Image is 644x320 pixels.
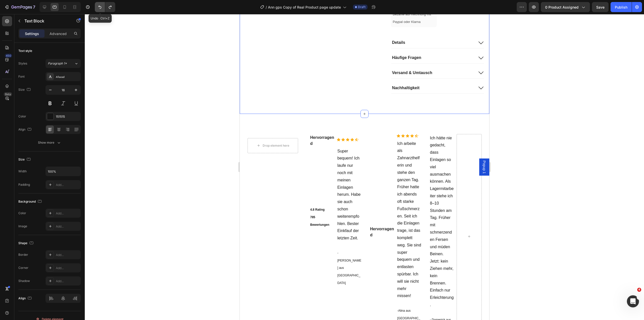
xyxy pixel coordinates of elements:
div: Add... [56,279,79,283]
button: Save [592,2,609,12]
div: Font [18,74,25,79]
div: Text style [18,49,32,53]
strong: 785 Bewertungen [70,201,90,212]
div: Add... [56,183,79,187]
span: Ann gps Copy of Real Product page update [268,5,341,10]
div: Color [18,114,26,119]
div: Image [18,224,27,229]
input: Auto [46,167,80,176]
p: Details [152,26,165,31]
div: 151515 [56,114,79,119]
iframe: Intercom live chat [627,295,639,307]
p: Super bequem! Ich laufe nur noch mit meinen Einlagen herum. Habe sie auch schon weiterempfohlen. ... [98,134,122,228]
button: 7 [2,2,37,12]
div: Width [18,169,27,174]
div: Size [18,86,32,93]
div: Beta [4,92,12,96]
div: Background [18,198,43,205]
div: Shape [18,240,34,247]
p: 7 [33,4,35,10]
span: / [266,5,267,10]
span: -[PERSON_NAME] aus [GEOGRAPHIC_DATA] [98,237,122,271]
button: Paragraph 1* [46,59,81,68]
span: Popup 1 [242,146,247,159]
div: Add... [56,253,79,257]
div: Publish [615,5,627,10]
div: Align [18,126,32,133]
div: Undo/Redo [95,2,115,12]
div: Add... [56,266,79,270]
p: Settings [25,31,39,36]
button: 0 product assigned [541,2,590,12]
div: Afacad [56,75,79,79]
p: Nachhaltigkeit [152,71,180,77]
p: Häufige Fragen [152,41,181,46]
strong: 4.8 Rating [70,194,85,197]
span: -Alina aus [GEOGRAPHIC_DATA] [157,295,180,313]
p: Ich arbeite als Zahnarzthelferin und stehe den ganzen Tag. Früher hatte ich abends oft starke Fuß... [157,126,182,286]
span: Save [596,5,605,9]
p: Versand & Umtausch [152,56,192,61]
div: Border [18,252,28,257]
span: 0 product assigned [545,5,579,10]
p: Ich hätte nie gedacht, dass Einlagen so viel ausmachen können. Als Lagermitarbeiter stehe ich 8–1... [190,120,214,295]
div: Align [18,295,33,302]
div: Add... [56,211,79,216]
div: Color [18,211,26,215]
div: Padding [18,182,30,187]
div: Shadow [18,279,30,283]
div: Show more [38,140,61,145]
button: Show more [18,138,81,147]
div: Add... [56,224,79,229]
div: Size [18,156,32,163]
div: Corner [18,266,28,270]
iframe: Design area [240,14,489,320]
span: Draft [358,5,366,9]
div: Styles [18,61,27,66]
span: 4 [637,288,641,292]
p: Advanced [50,31,67,36]
span: Paragraph 1* [48,61,67,66]
p: Hervorragend [70,120,95,133]
p: Text Block [24,18,67,24]
p: Hervorragend [130,212,154,224]
div: 450 [5,54,12,58]
div: Drop element here [23,130,50,134]
button: Publish [611,2,632,12]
